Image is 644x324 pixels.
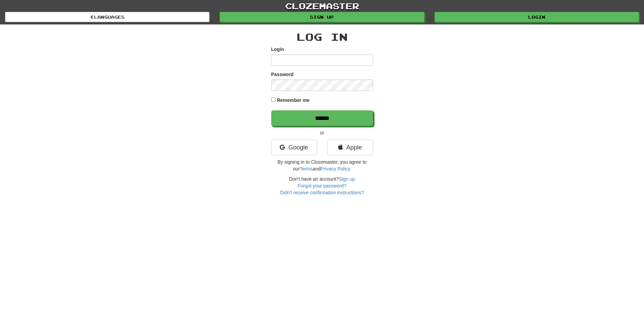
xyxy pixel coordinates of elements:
a: Apple [327,140,373,155]
a: Sign up [220,12,424,22]
label: Remember me [277,97,310,104]
a: Forgot your password? [298,183,346,188]
a: Didn't receive confirmation instructions? [280,190,364,195]
div: Don't have an account? [271,176,373,196]
a: Login [435,12,639,22]
p: By signing in to Clozemaster, you agree to our and . [271,159,373,172]
a: Languages [5,12,209,22]
h2: Log In [271,31,373,42]
p: or [271,129,373,136]
label: Login [271,46,284,53]
a: Terms [300,166,313,172]
label: Password [271,71,294,78]
a: Sign up [339,176,355,182]
a: Privacy Policy [320,166,350,172]
a: Google [271,140,317,155]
